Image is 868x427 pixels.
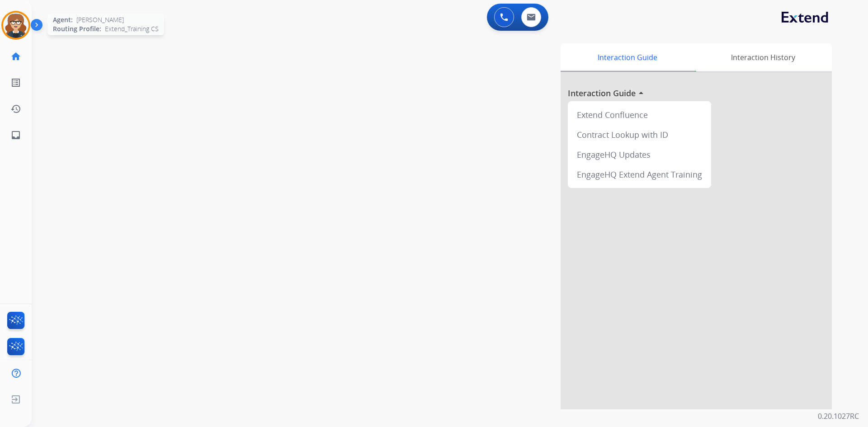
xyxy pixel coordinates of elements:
div: EngageHQ Extend Agent Training [571,164,708,184]
div: Contract Lookup with ID [571,125,708,145]
mat-icon: inbox [10,130,21,141]
p: 0.20.1027RC [818,411,859,422]
div: Extend Confluence [571,105,708,125]
mat-icon: history [10,103,21,114]
span: Extend_Training CS [105,24,159,33]
span: Agent: [53,15,73,24]
mat-icon: list_alt [10,77,21,88]
span: Routing Profile: [53,24,101,33]
div: EngageHQ Updates [571,145,708,164]
span: [PERSON_NAME] [76,15,124,24]
img: avatar [3,13,28,38]
mat-icon: home [10,51,21,62]
div: Interaction History [694,43,832,71]
div: Interaction Guide [561,43,694,71]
